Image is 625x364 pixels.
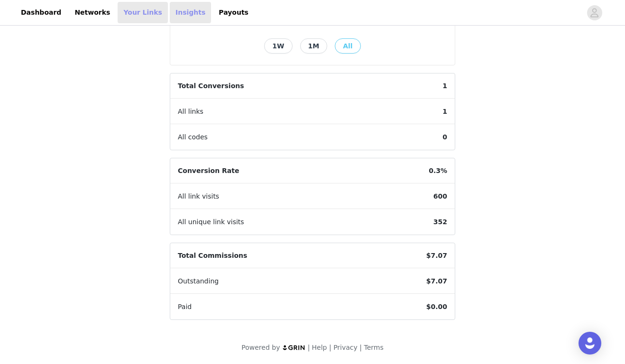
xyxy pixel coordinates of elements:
[419,243,455,268] span: $7.07
[426,184,455,209] span: 600
[435,73,455,99] span: 1
[264,38,292,54] button: 1W
[329,344,331,351] span: |
[170,294,199,319] span: Paid
[170,269,226,294] span: Outstanding
[426,209,455,235] span: 352
[421,158,455,183] span: 0.3%
[213,2,254,23] a: Payouts
[419,294,455,319] span: $0.00
[170,184,227,209] span: All link visits
[435,125,455,150] span: 0
[590,5,599,20] div: avatar
[170,99,211,124] span: All links
[333,344,358,351] a: Privacy
[241,344,280,351] span: Powered by
[170,125,215,150] span: All codes
[335,38,360,54] button: All
[435,99,455,124] span: 1
[69,2,116,23] a: Networks
[170,209,252,235] span: All unique link visits
[312,344,327,351] a: Help
[579,332,601,355] div: Open Intercom Messenger
[282,345,306,351] img: logo
[364,344,383,351] a: Terms
[118,2,168,23] a: Your Links
[419,269,455,294] span: $7.07
[170,2,211,23] a: Insights
[359,344,362,351] span: |
[300,38,328,54] button: 1M
[170,158,247,183] span: Conversion Rate
[170,73,252,99] span: Total Conversions
[308,344,310,351] span: |
[170,243,255,268] span: Total Commissions
[15,2,67,23] a: Dashboard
